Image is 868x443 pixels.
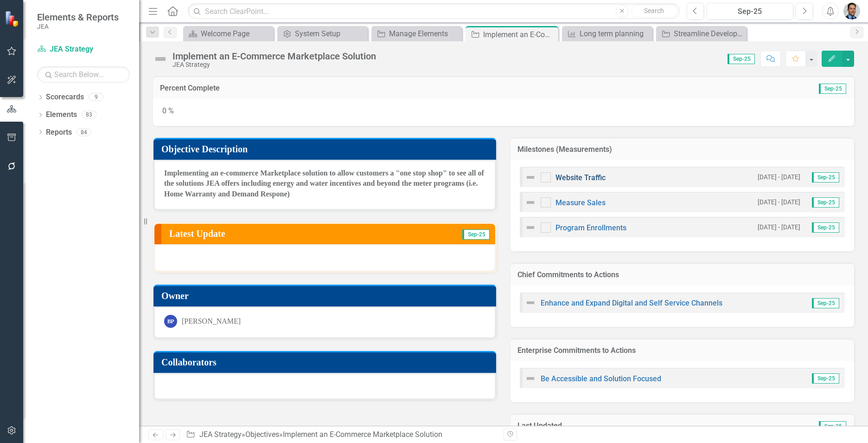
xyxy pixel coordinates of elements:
[245,430,279,439] a: Objectives
[77,128,91,136] div: 84
[517,145,847,154] h3: Milestones (Measurements)
[658,28,744,39] a: Streamline Development Workflows
[172,51,376,61] div: Implement an E-Commerce Marketplace Solution
[37,44,130,55] a: JEA Strategy
[525,373,536,384] img: Not Defined
[153,52,168,66] img: Not Defined
[161,357,491,367] h3: Collaborators
[46,127,72,138] a: Reports
[37,23,119,30] small: JEA
[580,28,650,39] div: Long term planning
[710,6,790,17] div: Sep-25
[517,346,847,355] h3: Enterprise Commitments to Actions
[541,374,661,383] a: Be Accessible and Solution Focused
[161,291,491,301] h3: Owner
[812,373,839,384] span: Sep-25
[164,315,177,328] div: BP
[812,197,839,208] span: Sep-25
[374,28,460,39] a: Manage Elements
[555,198,606,207] a: Measure Sales
[186,430,497,440] div: » »
[462,229,490,240] span: Sep-25
[631,5,677,18] button: Search
[525,172,536,183] img: Not Defined
[164,169,484,198] strong: Implementing an e-commerce Marketplace solution to allow customers a "one stop shop" to see all o...
[37,66,130,83] input: Search Below...
[541,299,722,307] a: Enhance and Expand Digital and Self Service Channels
[517,422,719,430] h3: Last Updated
[37,12,119,23] span: Elements & Reports
[182,316,241,327] div: [PERSON_NAME]
[555,173,606,182] a: Website Traffic
[185,28,271,39] a: Welcome Page
[812,222,839,233] span: Sep-25
[555,223,626,232] a: Program Enrollments
[201,28,271,39] div: Welcome Page
[295,28,365,39] div: System Setup
[89,93,103,101] div: 9
[707,3,793,20] button: Sep-25
[819,421,846,431] span: Sep-25
[812,298,839,308] span: Sep-25
[728,54,755,64] span: Sep-25
[525,197,536,208] img: Not Defined
[525,297,536,308] img: Not Defined
[758,173,800,182] small: [DATE] - [DATE]
[153,99,854,126] div: 0 %
[525,222,536,233] img: Not Defined
[46,110,77,120] a: Elements
[758,223,800,232] small: [DATE] - [DATE]
[644,7,664,14] span: Search
[46,92,84,103] a: Scorecards
[169,228,383,239] h3: Latest Update
[758,198,800,207] small: [DATE] - [DATE]
[843,3,860,20] img: Christopher Barrett
[483,29,556,40] div: Implement an E-Commerce Marketplace Solution
[517,271,847,279] h3: Chief Commitments to Actions
[389,28,460,39] div: Manage Elements
[199,430,242,439] a: JEA Strategy
[160,84,626,92] h3: Percent Complete
[161,144,491,154] h3: Objective Description
[564,28,650,39] a: Long term planning
[812,172,839,182] span: Sep-25
[172,61,376,68] div: JEA Strategy
[5,10,21,26] img: ClearPoint Strategy
[283,430,442,439] div: Implement an E-Commerce Marketplace Solution
[188,3,680,20] input: Search ClearPoint...
[674,28,744,39] div: Streamline Development Workflows
[819,84,846,94] span: Sep-25
[280,28,365,39] a: System Setup
[82,111,96,119] div: 83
